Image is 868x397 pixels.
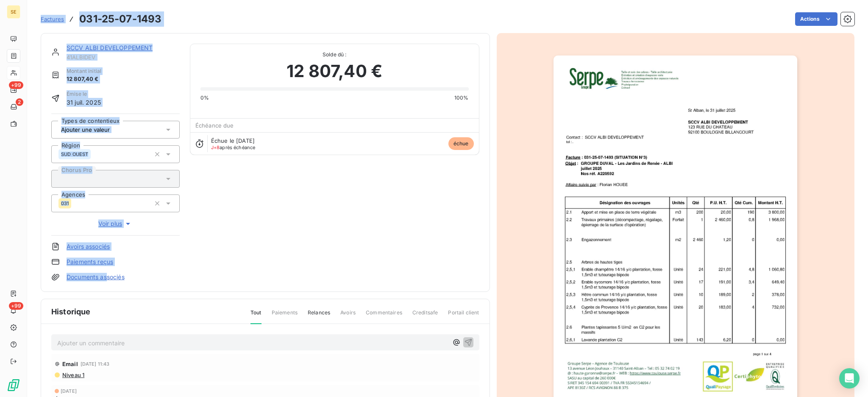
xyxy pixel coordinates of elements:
[98,219,132,228] span: Voir plus
[448,137,474,150] span: échue
[51,219,180,228] button: Voir plus
[67,242,110,251] a: Avoirs associés
[9,81,23,89] span: +99
[412,309,438,323] span: Creditsafe
[795,12,837,26] button: Actions
[67,67,101,75] span: Montant initial
[61,389,77,394] span: [DATE]
[200,94,209,102] span: 0%
[16,98,23,106] span: 2
[839,368,860,389] div: Open Intercom Messenger
[67,54,180,61] span: 41ALBIDEV
[61,201,69,206] span: 031
[81,361,110,366] span: [DATE] 11:43
[61,152,88,157] span: SUD OUEST
[61,372,84,378] span: Niveau 1
[41,15,64,23] a: Factures
[67,98,101,107] span: 31 juil. 2025
[7,5,20,19] div: SE
[67,273,125,281] a: Documents associés
[448,309,479,323] span: Portail client
[211,144,220,150] span: J+8
[366,309,402,323] span: Commentaires
[195,122,234,129] span: Échéance due
[287,58,382,84] span: 12 807,40 €
[67,75,101,83] span: 12 807,40 €
[211,145,256,150] span: après échéance
[41,16,64,22] span: Factures
[211,137,255,144] span: Échue le [DATE]
[250,309,262,324] span: Tout
[200,51,469,58] span: Solde dû :
[62,361,78,367] span: Email
[67,90,101,98] span: Émise le
[67,258,113,266] a: Paiements reçus
[9,302,23,310] span: +99
[272,309,298,323] span: Paiements
[79,11,161,27] h3: 031-25-07-1493
[340,309,356,323] span: Avoirs
[51,306,91,317] span: Historique
[454,94,469,102] span: 100%
[7,378,20,392] img: Logo LeanPay
[67,44,153,51] a: SCCV ALBI DEVELOPPEMENT
[60,126,145,133] input: Ajouter une valeur
[308,309,330,323] span: Relances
